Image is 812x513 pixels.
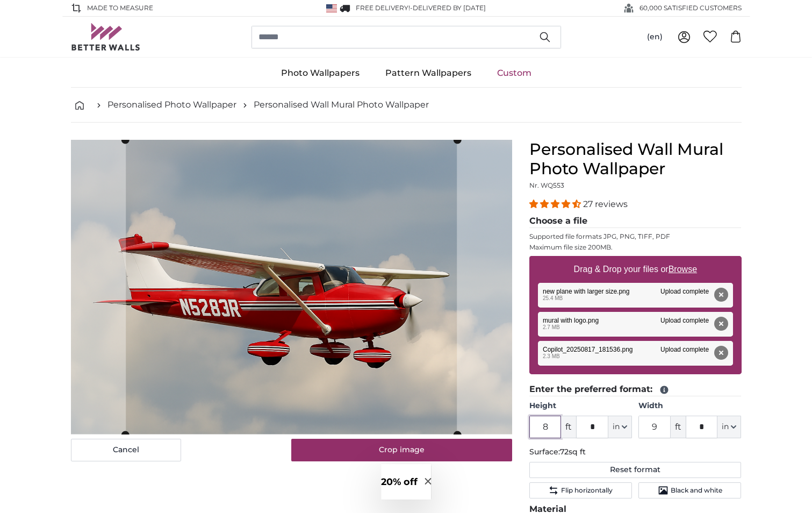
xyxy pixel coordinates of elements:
[291,439,512,461] button: Crop image
[638,482,741,498] button: Black and white
[410,4,486,12] span: -
[569,259,701,280] label: Drag & Drop your files or
[356,4,410,12] span: FREE delivery!
[639,3,742,13] span: 60,000 SATISFIED CUSTOMERS
[529,181,564,189] span: Nr. WQ553
[372,59,484,87] a: Pattern Wallpapers
[71,439,181,461] button: Cancel
[529,447,742,458] p: Surface:
[529,482,632,498] button: Flip horizontally
[583,199,628,209] span: 27 reviews
[529,215,742,228] legend: Choose a file
[671,486,722,495] span: Black and white
[613,422,620,432] span: in
[529,232,742,241] p: Supported file formats JPG, PNG, TIFF, PDF
[529,199,583,209] span: 4.41 stars
[71,23,141,51] img: Betterwalls
[529,462,742,478] button: Reset format
[87,3,153,13] span: Made to Measure
[608,416,632,438] button: in
[326,4,337,12] img: United States
[529,383,742,396] legend: Enter the preferred format:
[561,486,613,495] span: Flip horizontally
[671,416,686,438] span: ft
[638,401,741,411] label: Width
[107,98,236,111] a: Personalised Photo Wallpaper
[484,59,544,87] a: Custom
[722,422,729,432] span: in
[529,401,632,411] label: Height
[669,265,697,274] u: Browse
[561,416,576,438] span: ft
[71,88,742,123] nav: breadcrumbs
[529,140,742,179] h1: Personalised Wall Mural Photo Wallpaper
[717,416,741,438] button: in
[529,243,742,252] p: Maximum file size 200MB.
[560,447,586,457] span: 72sq ft
[268,59,372,87] a: Photo Wallpapers
[413,4,486,12] span: Delivered by [DATE]
[638,27,671,47] button: (en)
[254,98,429,111] a: Personalised Wall Mural Photo Wallpaper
